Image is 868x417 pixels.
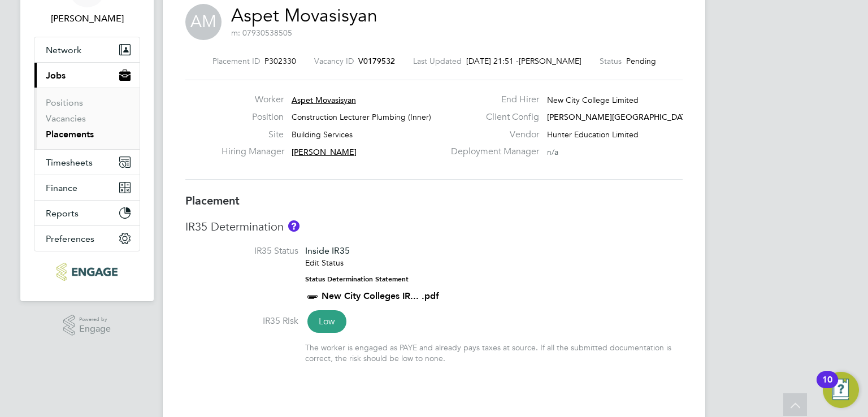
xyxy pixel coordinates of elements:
[34,201,140,225] button: Reports
[231,5,377,27] a: Aspet Movasisyan
[466,56,519,66] span: [DATE] 21:51 -
[444,94,539,106] label: End Hirer
[222,129,284,141] label: Site
[79,315,111,324] span: Powered by
[305,342,683,363] div: The worker is engaged as PAYE and already pays taxes at source. If all the submitted documentatio...
[305,258,344,268] a: Edit Status
[547,129,639,140] span: Hunter Education Limited
[34,12,140,25] span: Pallvi Raghvani
[46,183,77,193] span: Finance
[34,263,140,281] a: Go to home page
[626,56,656,66] span: Pending
[307,310,346,333] span: Low
[358,56,395,66] span: V0179532
[222,94,284,106] label: Worker
[444,146,539,158] label: Deployment Manager
[46,70,66,81] span: Jobs
[444,129,539,141] label: Vendor
[46,45,81,55] span: Network
[79,324,111,334] span: Engage
[305,245,350,256] span: Inside IR35
[46,208,79,219] span: Reports
[231,28,292,38] span: m: 07930538505
[264,56,296,66] span: P302330
[185,219,683,234] h3: IR35 Determination
[547,147,558,157] span: n/a
[305,275,409,283] strong: Status Determination Statement
[46,157,93,168] span: Timesheets
[547,112,693,122] span: [PERSON_NAME][GEOGRAPHIC_DATA]
[222,111,284,123] label: Position
[292,129,353,140] span: Building Services
[519,56,581,66] span: [PERSON_NAME]
[34,37,140,62] button: Network
[413,56,462,66] label: Last Updated
[46,113,86,124] a: Vacancies
[822,380,832,394] div: 10
[34,150,140,175] button: Timesheets
[823,372,859,408] button: Open Resource Center, 10 new notifications
[322,290,439,301] a: New City Colleges IR... .pdf
[34,175,140,200] button: Finance
[46,97,83,108] a: Positions
[185,315,298,327] label: IR35 Risk
[292,112,431,122] span: Construction Lecturer Plumbing (Inner)
[57,263,117,281] img: ncclondon-logo-retina.png
[547,95,639,105] span: New City College Limited
[292,95,356,105] span: Aspet Movasisyan
[34,88,140,149] div: Jobs
[292,147,357,157] span: [PERSON_NAME]
[34,63,140,88] button: Jobs
[46,129,94,140] a: Placements
[314,56,354,66] label: Vacancy ID
[444,111,539,123] label: Client Config
[63,315,111,336] a: Powered byEngage
[212,56,260,66] label: Placement ID
[222,146,284,158] label: Hiring Manager
[185,194,240,207] b: Placement
[185,4,222,40] span: AM
[185,245,298,257] label: IR35 Status
[34,226,140,251] button: Preferences
[288,220,300,232] button: About IR35
[600,56,622,66] label: Status
[46,233,94,244] span: Preferences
